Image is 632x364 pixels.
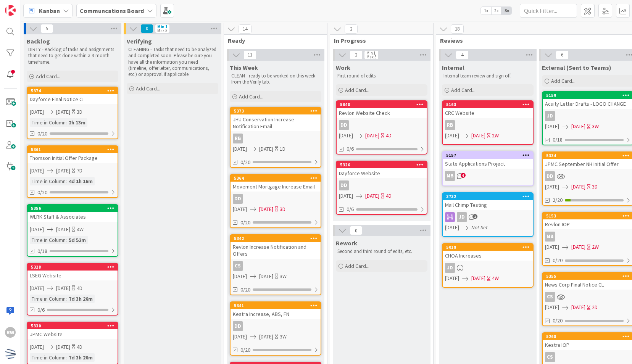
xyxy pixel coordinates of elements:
[66,118,67,127] span: :
[471,274,485,282] span: [DATE]
[56,167,70,175] span: [DATE]
[233,145,247,153] span: [DATE]
[456,50,469,60] span: 4
[27,153,118,163] div: Thomson Initial Offer Package
[239,24,252,34] span: 14
[280,205,285,213] div: 3D
[234,303,321,308] div: 5341
[472,214,477,219] span: 2
[67,118,87,127] div: 2h 13m
[545,171,555,181] div: DD
[56,284,70,292] span: [DATE]
[5,348,16,359] img: avatar
[259,205,273,213] span: [DATE]
[445,263,455,273] div: JD
[446,245,533,250] div: 5018
[443,200,533,210] div: Mail Chimp Testing
[30,167,44,175] span: [DATE]
[136,85,160,92] span: Add Card...
[571,303,585,311] span: [DATE]
[27,87,118,104] div: 5374Dayforce Final Notice CL
[30,236,66,244] div: Time in Column
[520,4,577,18] input: Quick Filter...
[556,50,569,60] span: 6
[5,5,16,16] img: Visit kanbanzone.com
[233,194,243,204] div: DD
[337,168,427,178] div: Dayforce Website
[234,176,321,181] div: 5364
[443,101,533,108] div: 5163
[233,134,243,143] div: RB
[443,244,533,261] div: 5018CHOA Increases
[240,346,250,354] span: 0/20
[30,353,66,362] div: Time in Column
[127,37,152,45] span: Verifying
[461,173,466,178] span: 6
[347,205,354,213] span: 0/6
[231,302,321,309] div: 5341
[5,327,16,338] div: RW
[443,251,533,261] div: CHOA Increases
[553,256,563,264] span: 0/20
[571,122,585,130] span: [DATE]
[443,152,533,169] div: 5157State Applications Project
[27,205,118,212] div: 5356
[443,171,533,181] div: MB
[39,6,60,15] span: Kanban
[545,232,555,242] div: MB
[443,101,533,118] div: 5163CRC Website
[157,29,167,32] div: Max 5
[66,177,67,185] span: :
[231,235,321,242] div: 5342
[77,225,84,234] div: 4W
[240,158,250,166] span: 0/20
[40,24,53,33] span: 5
[31,323,118,329] div: 5330
[27,205,118,222] div: 5356WLRK Staff & Associates
[571,243,585,251] span: [DATE]
[27,264,118,271] div: 5328
[592,183,598,191] div: 3D
[551,77,576,84] span: Add Card...
[445,171,455,181] div: MB
[339,120,349,130] div: DD
[334,37,424,44] span: In Progress
[443,152,533,159] div: 5157
[30,295,66,303] div: Time in Column
[77,108,82,116] div: 3D
[240,286,250,294] span: 0/20
[231,261,321,271] div: CS
[30,118,66,127] div: Time in Column
[457,212,467,222] div: JD
[231,194,321,204] div: DD
[231,182,321,192] div: Movement Mortgage Increase Email
[31,88,118,93] div: 5374
[31,147,118,152] div: 5361
[233,272,247,280] span: [DATE]
[234,108,321,114] div: 5373
[337,180,427,190] div: DD
[280,333,287,341] div: 3W
[56,343,70,351] span: [DATE]
[446,194,533,199] div: 3732
[37,130,47,138] span: 0/20
[259,145,273,153] span: [DATE]
[231,73,320,85] p: CLEAN - ready to be worked on this week from the Verify tab.
[336,239,357,247] span: Rework
[451,24,464,34] span: 18
[37,247,47,255] span: 0/18
[240,219,250,227] span: 0/20
[443,159,533,169] div: State Applications Project
[451,87,476,93] span: Add Card...
[27,264,118,280] div: 5328LSEG Website
[30,177,66,185] div: Time in Column
[553,196,563,204] span: 2/20
[350,226,363,235] span: 0
[365,192,379,200] span: [DATE]
[231,242,321,259] div: Revlon Increase Notification and Offers
[231,175,321,182] div: 5364
[481,7,491,14] span: 1x
[30,108,44,116] span: [DATE]
[56,225,70,234] span: [DATE]
[233,205,247,213] span: [DATE]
